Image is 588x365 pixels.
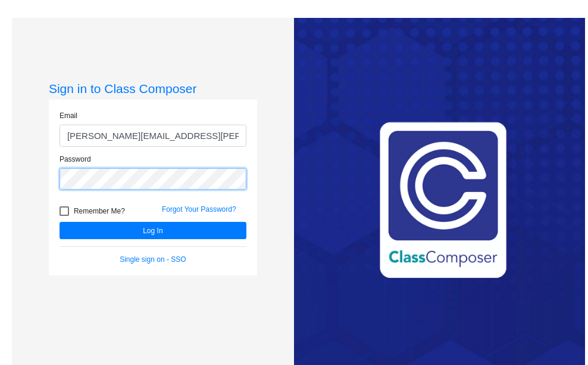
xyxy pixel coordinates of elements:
[120,255,186,264] a: Single sign on - SSO
[74,204,125,218] span: Remember Me?
[162,205,236,214] a: Forgot Your Password?
[60,222,246,239] button: Log In
[49,81,257,96] h3: Sign in to Class Composer
[60,154,91,165] label: Password
[60,110,77,121] label: Email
